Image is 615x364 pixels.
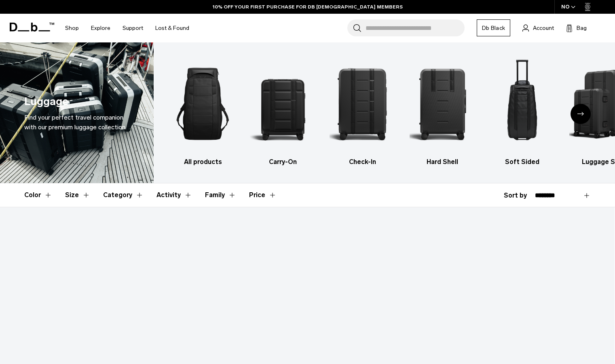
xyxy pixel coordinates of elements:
[410,55,476,167] a: Db Hard Shell
[330,55,395,153] img: Db
[533,24,554,32] span: Account
[170,55,236,167] li: 1 / 6
[59,14,195,42] nav: Main Navigation
[566,23,587,33] button: Bag
[24,93,68,110] h1: Luggage
[123,14,143,42] a: Support
[522,23,554,33] a: Account
[156,183,192,207] button: Toggle Filter
[250,55,316,167] li: 2 / 6
[24,183,52,207] button: Toggle Filter
[577,24,587,32] span: Bag
[249,183,277,207] button: Toggle Price
[330,55,395,167] a: Db Check-In
[410,55,476,167] li: 4 / 6
[410,55,476,153] img: Db
[170,157,236,167] h3: All products
[490,55,556,153] img: Db
[155,14,189,42] a: Lost & Found
[410,157,476,167] h3: Hard Shell
[205,183,236,207] button: Toggle Filter
[490,55,556,167] li: 5 / 6
[330,157,395,167] h3: Check-In
[250,55,316,153] img: Db
[490,157,556,167] h3: Soft Sided
[170,55,236,167] a: Db All products
[330,55,395,167] li: 3 / 6
[571,104,591,124] div: Next slide
[103,183,144,207] button: Toggle Filter
[477,19,510,36] a: Db Black
[91,14,110,42] a: Explore
[170,55,236,153] img: Db
[65,183,90,207] button: Toggle Filter
[24,114,127,131] span: Find your perfect travel companion with our premium luggage collection.
[250,55,316,167] a: Db Carry-On
[250,157,316,167] h3: Carry-On
[213,3,403,11] a: 10% OFF YOUR FIRST PURCHASE FOR DB [DEMOGRAPHIC_DATA] MEMBERS
[65,14,79,42] a: Shop
[490,55,556,167] a: Db Soft Sided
